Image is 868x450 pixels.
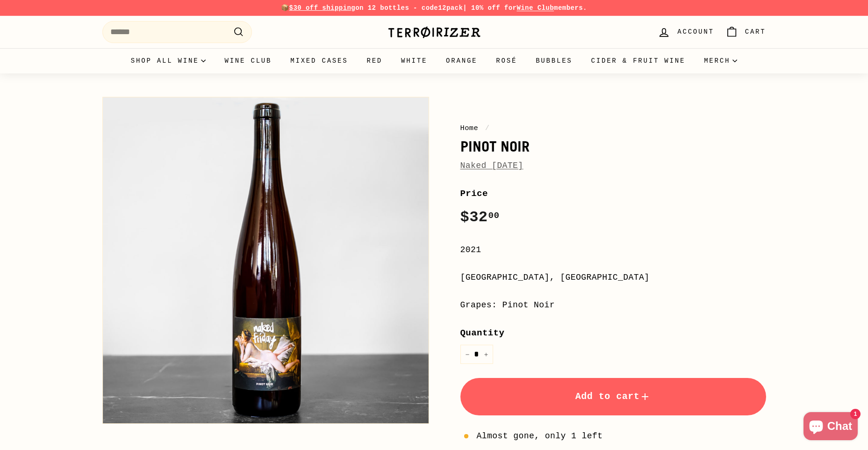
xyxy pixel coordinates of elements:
nav: breadcrumbs [460,123,766,134]
div: 2021 [460,243,766,257]
button: Increase item quantity by one [479,345,493,364]
div: [GEOGRAPHIC_DATA], [GEOGRAPHIC_DATA] [460,271,766,284]
div: Primary [84,48,785,73]
a: Wine Club [516,4,554,12]
a: Rosé [487,48,526,73]
summary: Merch [695,48,746,73]
a: Orange [437,48,487,73]
button: Add to cart [460,378,766,415]
a: Naked [DATE] [460,161,524,170]
label: Quantity [460,326,766,340]
a: Cart [720,18,772,46]
sup: 00 [488,210,499,221]
button: Reduce item quantity by one [460,345,474,364]
input: quantity [460,345,493,364]
span: Almost gone, only 1 left [477,429,603,443]
label: Price [460,187,766,201]
strong: 12pack [438,4,463,12]
span: Account [677,27,714,37]
a: Mixed Cases [281,48,357,73]
a: Red [357,48,392,73]
span: / [483,124,492,132]
h1: Pinot Noir [460,138,766,154]
a: Account [652,18,719,46]
a: Home [460,124,479,132]
a: Cider & Fruit Wine [582,48,695,73]
p: 📦 on 12 bottles - code | 10% off for members. [102,3,766,13]
summary: Shop all wine [122,48,215,73]
a: White [392,48,437,73]
span: Cart [745,27,766,37]
span: $30 off shipping [289,4,356,12]
span: $32 [460,209,500,226]
a: Wine Club [215,48,281,73]
span: Add to cart [575,391,651,402]
inbox-online-store-chat: Shopify online store chat [801,412,861,443]
a: Bubbles [526,48,581,73]
div: Grapes: Pinot Noir [460,298,766,312]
